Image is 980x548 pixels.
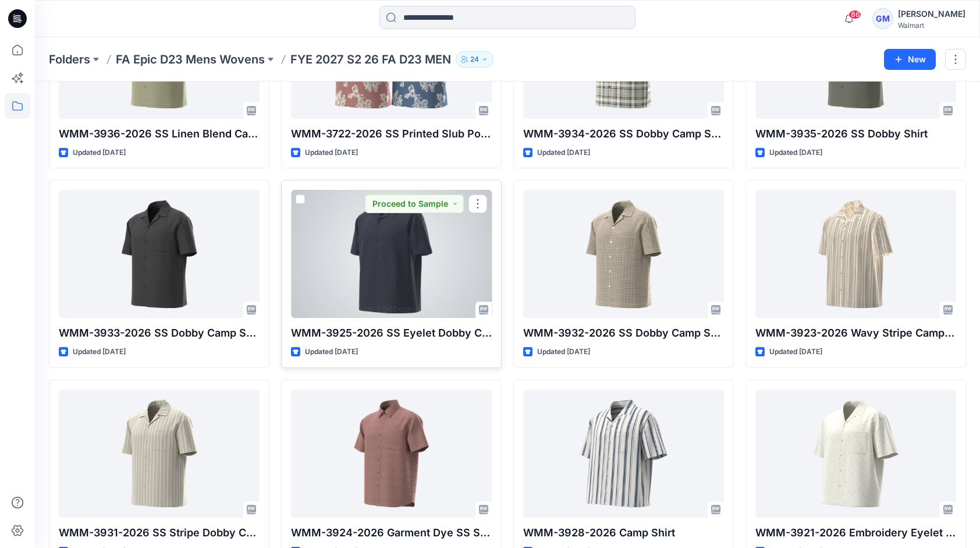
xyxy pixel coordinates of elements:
p: Updated [DATE] [305,147,358,159]
a: WMM-3932-2026 SS Dobby Camp Shirt [523,190,724,318]
a: WMM-3933-2026 SS Dobby Camp Shirt [59,190,260,318]
p: 24 [470,53,479,66]
p: WMM-3932-2026 SS Dobby Camp Shirt [523,325,724,341]
p: WMM-3936-2026 SS Linen Blend Camp Shirt [59,126,260,142]
p: WMM-3933-2026 SS Dobby Camp Shirt [59,325,260,341]
p: WMM-3928-2026 Camp Shirt [523,525,724,541]
p: WMM-3935-2026 SS Dobby Shirt [755,126,956,142]
p: Updated [DATE] [73,147,126,159]
p: Updated [DATE] [769,147,822,159]
p: WMM-3934-2026 SS Dobby Camp Shirt [523,126,724,142]
p: WMM-3925-2026 SS Eyelet Dobby Camp Shirt [291,325,492,341]
a: WMM-3931-2026 SS Stripe Dobby Camp Shirt [59,390,260,518]
button: 24 [456,51,493,68]
button: New [884,49,936,70]
span: 86 [848,10,861,19]
a: Folders [49,51,90,68]
p: FYE 2027 S2 26 FA D23 MEN [290,51,451,68]
a: WMM-3923-2026 Wavy Stripe Camp Shirt [755,190,956,318]
p: Updated [DATE] [537,346,590,358]
a: WMM-3928-2026 Camp Shirt [523,390,724,518]
p: Updated [DATE] [305,346,358,358]
div: [PERSON_NAME] [898,7,965,21]
div: GM [872,8,893,29]
a: FA Epic D23 Mens Wovens [116,51,265,68]
div: Walmart [898,21,965,30]
a: WMM-3921-2026 Embroidery Eyelet Camp Shirt [755,390,956,518]
p: Updated [DATE] [537,147,590,159]
p: WMM-3924-2026 Garment Dye SS Shirt [291,525,492,541]
p: Updated [DATE] [769,346,822,358]
p: WMM-3921-2026 Embroidery Eyelet Camp Shirt [755,525,956,541]
p: WMM-3923-2026 Wavy Stripe Camp Shirt [755,325,956,341]
p: WMM-3931-2026 SS Stripe Dobby Camp Shirt [59,525,260,541]
p: Updated [DATE] [73,346,126,358]
a: WMM-3925-2026 SS Eyelet Dobby Camp Shirt [291,190,492,318]
a: WMM-3924-2026 Garment Dye SS Shirt [291,390,492,518]
p: WMM-3722-2026 SS Printed Slub Poplin Camp Shirt [291,126,492,142]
